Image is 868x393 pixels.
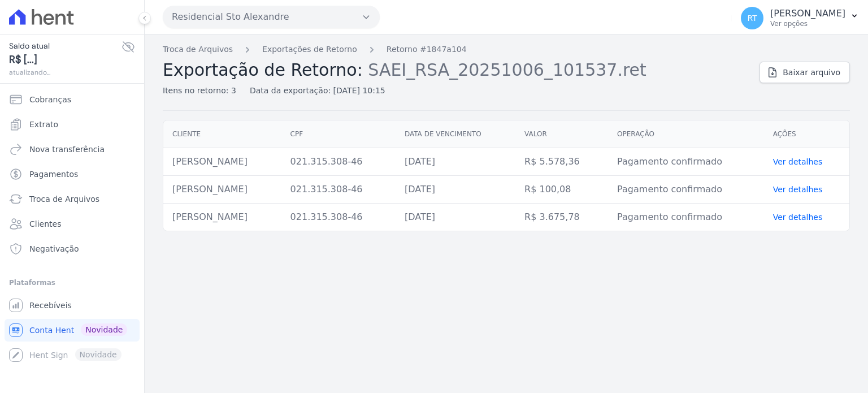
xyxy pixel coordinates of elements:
[9,52,121,67] span: R$ [...]
[396,204,515,231] td: [DATE]
[250,85,385,97] div: Data da exportação: [DATE] 10:15
[5,294,140,317] a: Recebíveis
[163,44,750,55] nav: Breadcrumb
[29,169,78,180] span: Pagamentos
[515,148,608,176] td: R$ 5.578,36
[9,40,121,52] span: Saldo atual
[5,163,140,185] a: Pagamentos
[396,148,515,176] td: [DATE]
[396,120,515,148] th: Data de vencimento
[29,325,74,336] span: Conta Hent
[773,157,823,166] a: Ver detalhes
[281,120,396,148] th: CPF
[163,85,236,97] div: Itens no retorno: 3
[29,193,99,205] span: Troca de Arquivos
[5,188,140,210] a: Troca de Arquivos
[9,276,135,290] div: Plataformas
[5,319,140,342] a: Conta Hent Novidade
[608,148,764,176] td: Pagamento confirmado
[281,148,396,176] td: 021.315.308-46
[29,300,72,311] span: Recebíveis
[732,2,868,34] button: RT [PERSON_NAME] Ver opções
[81,323,127,336] span: Novidade
[163,6,380,28] button: Residencial Sto Alexandre
[281,176,396,204] td: 021.315.308-46
[163,60,363,80] span: Exportação de Retorno:
[9,67,121,77] span: atualizando...
[29,218,61,230] span: Clientes
[29,94,71,105] span: Cobranças
[29,243,79,254] span: Negativação
[747,14,757,22] span: RT
[281,204,396,231] td: 021.315.308-46
[5,113,140,136] a: Extrato
[396,176,515,204] td: [DATE]
[608,204,764,231] td: Pagamento confirmado
[163,204,281,231] td: [PERSON_NAME]
[5,138,140,161] a: Nova transferência
[770,19,845,28] p: Ver opções
[29,119,58,130] span: Extrato
[515,120,608,148] th: Valor
[608,120,764,148] th: Operação
[773,185,823,194] a: Ver detalhes
[515,176,608,204] td: R$ 100,08
[770,8,845,19] p: [PERSON_NAME]
[5,213,140,235] a: Clientes
[773,213,823,222] a: Ver detalhes
[515,204,608,231] td: R$ 3.675,78
[163,148,281,176] td: [PERSON_NAME]
[368,59,646,80] span: SAEI_RSA_20251006_101537.ret
[163,176,281,204] td: [PERSON_NAME]
[387,44,467,55] a: Retorno #1847a104
[9,88,135,366] nav: Sidebar
[5,88,140,111] a: Cobranças
[163,44,233,55] a: Troca de Arquivos
[783,67,840,78] span: Baixar arquivo
[163,120,281,148] th: Cliente
[608,176,764,204] td: Pagamento confirmado
[262,44,357,55] a: Exportações de Retorno
[764,120,849,148] th: Ações
[759,62,850,83] a: Baixar arquivo
[5,237,140,260] a: Negativação
[29,144,105,155] span: Nova transferência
